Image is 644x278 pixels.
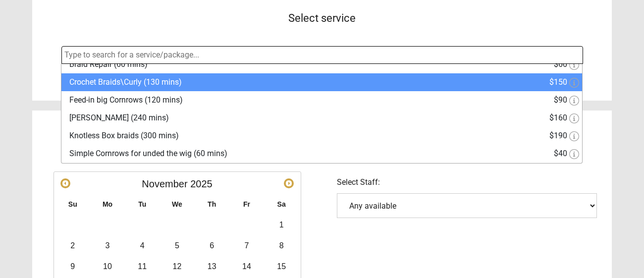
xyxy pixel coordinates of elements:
span: $160 [549,112,579,124]
img: info.png [569,149,579,159]
img: info.png [569,113,579,123]
span: $90 [554,94,579,106]
span: $40 [554,148,579,160]
a: Prev [60,178,70,188]
input: Type to search for a service/package... [64,49,583,61]
span: Simple Cornrows for unded the wig (60 mins) [69,149,227,158]
img: info.png [569,78,579,88]
a: 12 [167,257,187,277]
a: 11 [132,257,152,277]
span: Braid Repair (60 mins) [69,59,148,69]
a: 7 [237,236,257,256]
span: Select Staff: [337,177,380,187]
span: Prev [61,179,69,187]
img: info.png [569,131,579,141]
span: Wednesday [172,200,182,208]
a: 2 [63,236,83,256]
a: 14 [237,257,257,277]
strong: Locs [61,163,582,180]
a: 5 [167,236,187,256]
span: Tuesday [138,200,146,208]
a: 1 [271,215,291,235]
a: Next [284,178,294,188]
a: 15 [271,257,291,277]
span: Crochet Braids\Curly (130 mins) [69,77,182,87]
span: $150 [549,76,579,88]
span: [PERSON_NAME] (240 mins) [69,113,169,122]
img: info.png [569,96,579,106]
li: Locs [61,163,582,198]
span: November [142,178,187,189]
img: info.png [569,60,579,70]
a: 4 [132,236,152,256]
span: Thursday [208,200,216,208]
span: $60 [554,58,579,70]
span: Feed-in big Cornrows (120 mins) [69,95,183,105]
span: $190 [549,130,579,142]
div: Select date & time [32,111,612,167]
a: 3 [98,236,117,256]
a: 10 [98,257,117,277]
span: Friday [243,200,250,208]
a: 13 [202,257,222,277]
span: Saturday [277,200,286,208]
span: Next [285,179,293,187]
span: Sunday [68,200,77,208]
a: 8 [271,236,291,256]
span: Knotless Box braids (300 mins) [69,131,179,140]
span: 2025 [190,178,213,189]
span: Monday [103,200,112,208]
li: Braids [61,20,582,163]
a: 9 [63,257,83,277]
a: 6 [202,236,222,256]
